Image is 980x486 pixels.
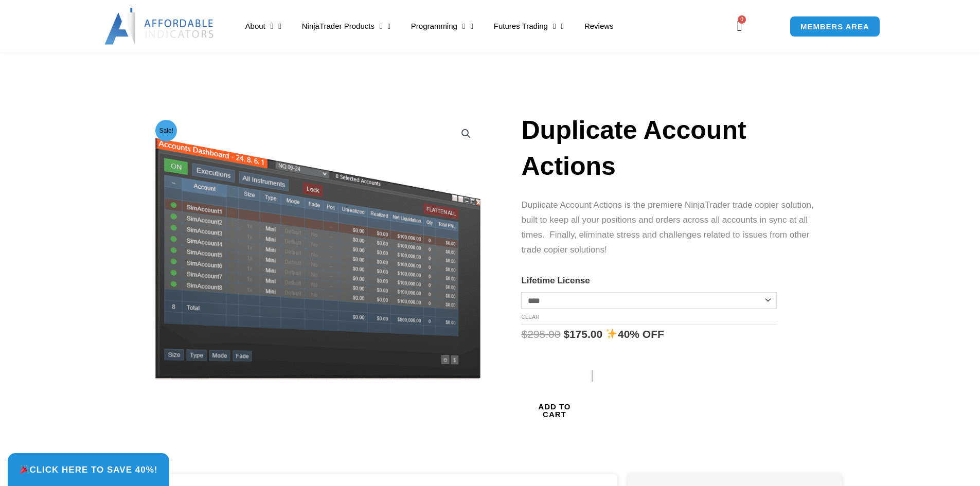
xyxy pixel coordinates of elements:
span: $ [521,328,527,340]
span: 0 [738,15,746,24]
h1: Duplicate Account Actions [521,112,822,184]
span: MEMBERS AREA [800,23,869,30]
a: 🎉Click Here to save 40%! [8,453,169,486]
span: 40% OFF [618,328,664,340]
img: ✨ [606,328,617,339]
a: Clear options [521,314,539,320]
p: Duplicate Account Actions is the premiere NinjaTrader trade copier solution, built to keep all yo... [521,198,822,258]
bdi: 175.00 [563,328,602,340]
a: NinjaTrader Products [292,14,401,38]
img: Screenshot 2024-08-26 15414455555 [152,117,483,380]
span: $ [563,328,569,340]
text: •••••• [622,371,645,382]
img: 🎉 [20,465,29,474]
a: View full-screen image gallery [457,124,475,143]
a: Futures Trading [484,14,574,38]
label: Lifetime License [521,276,590,285]
img: LogoAI | Affordable Indicators – NinjaTrader [104,8,215,45]
bdi: 295.00 [521,328,560,340]
a: Programming [401,14,484,38]
nav: Menu [235,14,721,38]
a: About [235,14,292,38]
button: Buy with GPay [587,366,665,474]
a: 0 [722,11,758,41]
iframe: Secure express checkout frame [585,359,667,361]
a: MEMBERS AREA [790,16,880,37]
span: Sale! [155,120,177,141]
span: Click Here to save 40%! [20,465,157,474]
a: Reviews [574,14,624,38]
button: Add to cart [521,354,587,466]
